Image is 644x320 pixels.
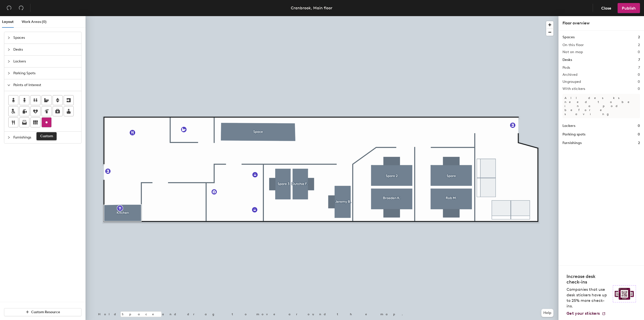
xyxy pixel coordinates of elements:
h2: 7 [638,66,640,70]
span: Desks [13,44,78,55]
span: collapsed [7,60,10,63]
span: Publish [622,6,636,11]
span: Work Areas (0) [22,20,47,24]
h1: 2 [638,140,640,146]
h2: With stickers [562,87,585,91]
h2: 2 [638,43,640,47]
h2: Pods [562,66,570,70]
h1: 2 [638,34,640,40]
div: Floor overview [562,20,640,26]
h4: Increase desk check-ins [567,274,610,285]
span: Spaces [13,32,78,44]
span: expanded [7,84,10,87]
a: Get your stickers [567,311,606,316]
img: Sticker logo [613,285,636,302]
button: Custom Resource [4,308,82,316]
h2: Archived [562,73,577,77]
span: collapsed [7,48,10,51]
span: Get your stickers [567,311,600,316]
button: Help [541,309,553,317]
h1: Desks [562,57,572,63]
span: Custom Resource [31,310,60,314]
h1: Spaces [562,34,575,40]
h1: 0 [638,123,640,129]
span: Parking Spots [13,67,78,79]
span: Points of Interest [13,79,78,91]
span: Furnishings [13,132,78,143]
h2: Ungrouped [562,80,581,84]
h1: Furnishings [562,140,582,146]
h2: 0 [638,87,640,91]
span: collapsed [7,136,10,139]
p: All desks need to be in a pod before saving [562,94,640,118]
span: collapsed [7,36,10,39]
h2: On this floor [562,43,584,47]
button: Publish [618,3,640,13]
span: Lockers [13,56,78,67]
h2: 0 [638,80,640,84]
h1: 0 [638,132,640,137]
button: Custom [42,117,52,127]
h1: Parking spots [562,132,585,137]
span: collapsed [7,72,10,75]
h2: 0 [638,73,640,77]
button: Redo (⌘ + ⇧ + Z) [16,3,26,13]
h2: Not on map [562,50,583,54]
div: Cranbrook, Main floor [291,5,332,11]
button: Close [597,3,616,13]
span: Layout [2,20,14,24]
h1: 7 [638,57,640,63]
button: Undo (⌘ + Z) [4,3,14,13]
p: Companies that use desk stickers have up to 25% more check-ins. [567,287,610,309]
span: Close [601,6,611,11]
h2: 0 [638,50,640,54]
h1: Lockers [562,123,575,129]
